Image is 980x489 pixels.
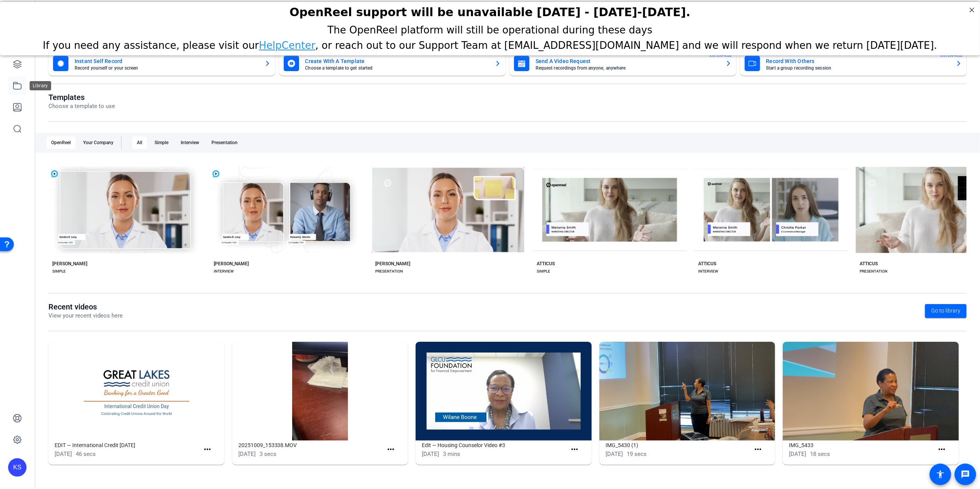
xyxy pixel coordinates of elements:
h1: Recent videos [48,302,123,311]
mat-card-subtitle: Start a group recording session [766,66,950,70]
mat-card-subtitle: Choose a template to get started [305,66,489,70]
div: [PERSON_NAME] [52,261,87,267]
mat-icon: message [961,470,970,479]
mat-icon: more_horiz [570,445,579,454]
mat-card-title: Create With A Template [305,57,489,66]
p: View your recent videos here [48,311,123,320]
mat-icon: more_horiz [937,445,947,454]
mat-icon: more_horiz [203,445,212,454]
button: Record With OthersStart a group recording sessionENTERPRISE [740,51,967,76]
span: 18 secs [810,451,830,457]
div: SIMPLE [537,268,550,274]
mat-icon: more_horiz [754,445,763,454]
div: Interview [176,136,204,149]
h1: IMG_5433 [789,441,934,450]
span: ENTERPRISE [710,53,732,58]
span: 46 secs [76,451,96,457]
div: [PERSON_NAME] [214,261,249,267]
div: OpenReel [47,136,75,149]
a: Go to library [925,304,967,318]
h1: 20251009_153338.MOV [238,441,383,450]
div: KS [8,458,27,477]
mat-card-subtitle: Request recordings from anyone, anywhere [536,66,719,70]
span: 3 secs [260,451,276,457]
mat-card-subtitle: Record yourself or your screen [75,66,258,70]
span: [DATE] [238,451,256,457]
button: Send A Video RequestRequest recordings from anyone, anywhereENTERPRISE [509,51,736,76]
h2: OpenReel support will be unavailable Thursday - Friday, October 16th-17th. [10,3,970,17]
mat-card-title: Instant Self Record [75,57,258,66]
mat-card-title: Record With Others [766,57,950,66]
mat-card-title: Send A Video Request [536,57,719,66]
div: All [132,136,147,149]
img: IMG_5433 [783,342,959,441]
div: ATTICUS [698,261,716,267]
span: [DATE] [55,451,72,457]
span: 3 mins [443,451,460,457]
div: SIMPLE [52,268,66,274]
img: IMG_5430 (1) [599,342,775,441]
div: [PERSON_NAME] [375,261,410,267]
div: Presentation [207,136,242,149]
span: [DATE] [422,451,439,457]
img: EDIT — International Credit Union Day [48,342,225,441]
span: [DATE] [606,451,623,457]
div: Simple [150,136,173,149]
div: Library [30,81,51,90]
span: [DATE] [789,451,806,457]
div: ATTICUS [860,261,878,267]
div: Close Step [967,3,977,13]
span: If you need any assistance, please visit our , or reach out to our Support Team at [EMAIL_ADDRESS... [43,38,937,49]
div: PRESENTATION [860,268,887,274]
h1: Edit — Housing Counselor Video #3 [422,441,567,450]
span: ENTERPRISE [940,53,963,58]
p: Choose a template to use [48,102,115,111]
h1: IMG_5430 (1) [606,441,750,450]
button: Create With A TemplateChoose a template to get started [279,51,506,76]
div: Your Company [78,136,118,149]
img: 20251009_153338.MOV [232,342,408,441]
span: The OpenReel platform will still be operational during these days [328,22,652,34]
img: Edit — Housing Counselor Video #3 [416,342,592,441]
mat-icon: more_horiz [386,445,396,454]
h1: EDIT — International Credit [DATE] [55,441,200,450]
mat-icon: accessibility [936,470,945,479]
div: INTERVIEW [698,268,718,274]
div: PRESENTATION [375,268,403,274]
button: Instant Self RecordRecord yourself or your screen [48,51,275,76]
a: HelpCenter [259,38,315,49]
div: INTERVIEW [214,268,234,274]
div: ATTICUS [537,261,555,267]
span: Go to library [931,307,960,315]
span: 19 secs [627,451,647,457]
h1: Templates [48,93,115,102]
